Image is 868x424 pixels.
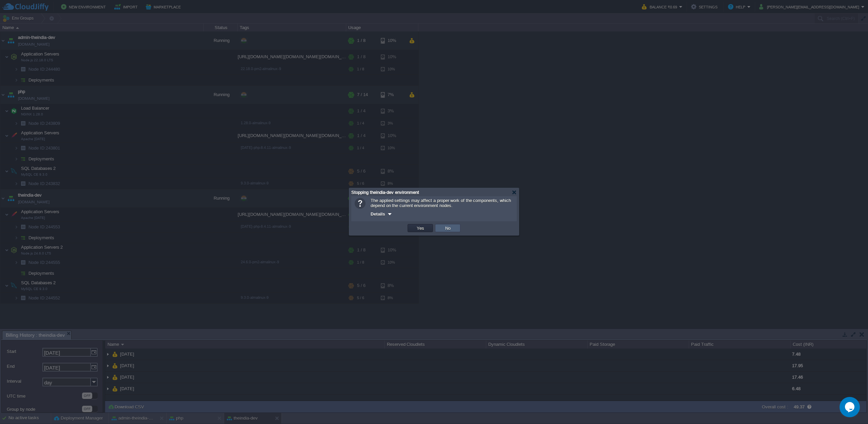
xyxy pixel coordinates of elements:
[415,225,426,231] button: Yes
[371,211,385,217] span: Details
[351,190,419,195] span: Stopping theindia-dev environment
[840,397,861,417] iframe: chat widget
[443,225,453,231] button: No
[371,198,511,208] span: The applied settings may affect a proper work of the components, which depend on the current envi...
